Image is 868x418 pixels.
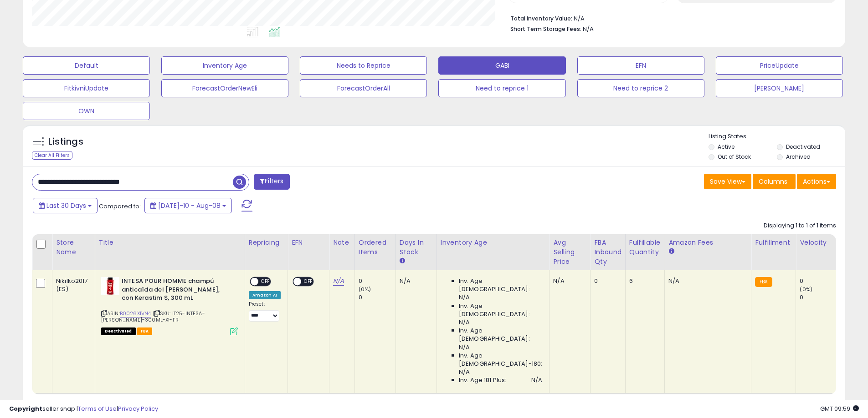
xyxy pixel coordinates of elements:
[459,343,470,352] span: N/A
[668,277,744,285] div: N/A
[400,257,405,265] small: Days In Stock.
[759,177,787,186] span: Columns
[48,136,83,148] h5: Listings
[510,25,581,33] b: Short Term Storage Fees:
[359,238,392,257] div: Ordered Items
[137,327,153,335] span: FBA
[755,277,772,287] small: FBA
[101,310,205,323] span: | SKU: IT25-INTESA-[PERSON_NAME]-300ML-X1-FR
[101,277,119,295] img: 41MtSYNSzQL._SL40_.jpg
[718,143,734,151] label: Active
[23,79,150,97] button: FitkivniUpdate
[400,277,430,285] div: N/A
[249,291,281,299] div: Amazon AI
[161,79,288,97] button: ForecastOrderNewEli
[716,79,843,97] button: [PERSON_NAME]
[753,174,796,189] button: Columns
[9,405,158,413] div: seller snap | |
[249,301,281,322] div: Preset:
[755,238,792,247] div: Fulfillment
[553,238,586,267] div: Avg Selling Price
[46,201,86,210] span: Last 30 Days
[56,238,91,257] div: Store Name
[301,278,316,286] span: OFF
[820,404,859,413] span: 2025-09-8 09:59 GMT
[577,56,704,75] button: EFN
[23,56,150,75] button: Default
[359,293,395,302] div: 0
[101,277,238,334] div: ASIN:
[300,56,427,75] button: Needs to Reprice
[292,238,325,247] div: EFN
[300,79,427,97] button: ForecastOrderAll
[9,404,42,413] strong: Copyright
[56,277,88,293] div: Nikilko2017 (ES)
[797,174,836,189] button: Actions
[438,56,565,75] button: GABI
[800,293,837,302] div: 0
[441,238,545,247] div: Inventory Age
[400,238,433,257] div: Days In Stock
[786,153,811,161] label: Archived
[101,327,136,335] span: All listings that are unavailable for purchase on Amazon for any reason other than out-of-stock
[333,277,344,286] a: N/A
[594,238,621,267] div: FBA inbound Qty
[99,238,241,247] div: Title
[800,277,837,285] div: 0
[510,12,829,23] li: N/A
[594,277,618,285] div: 0
[800,238,833,247] div: Velocity
[800,286,812,293] small: (0%)
[254,174,289,190] button: Filters
[629,238,661,257] div: Fulfillable Quantity
[668,247,674,256] small: Amazon Fees.
[78,404,117,413] a: Terms of Use
[709,132,845,141] p: Listing States:
[459,293,470,302] span: N/A
[359,286,371,293] small: (0%)
[258,278,273,286] span: OFF
[158,201,221,210] span: [DATE]-10 - Aug-08
[459,376,507,384] span: Inv. Age 181 Plus:
[668,238,747,247] div: Amazon Fees
[716,56,843,75] button: PriceUpdate
[118,404,158,413] a: Privacy Policy
[786,143,820,151] label: Deactivated
[459,352,542,368] span: Inv. Age [DEMOGRAPHIC_DATA]-180:
[161,56,288,75] button: Inventory Age
[583,25,594,33] span: N/A
[333,238,351,247] div: Note
[32,151,72,160] div: Clear All Filters
[459,368,470,376] span: N/A
[531,376,542,384] span: N/A
[704,174,751,189] button: Save View
[99,202,141,211] span: Compared to:
[249,238,284,247] div: Repricing
[459,327,542,343] span: Inv. Age [DEMOGRAPHIC_DATA]:
[459,302,542,318] span: Inv. Age [DEMOGRAPHIC_DATA]:
[577,79,704,97] button: Need to reprice 2
[718,153,751,161] label: Out of Stock
[510,15,572,22] b: Total Inventory Value:
[629,277,657,285] div: 6
[23,102,150,120] button: OWN
[33,198,98,213] button: Last 30 Days
[359,277,395,285] div: 0
[459,277,542,293] span: Inv. Age [DEMOGRAPHIC_DATA]:
[144,198,232,213] button: [DATE]-10 - Aug-08
[438,79,565,97] button: Need to reprice 1
[459,318,470,327] span: N/A
[764,222,836,230] div: Displaying 1 to 1 of 1 items
[120,310,151,317] a: B0026X1VN4
[122,277,232,305] b: INTESA POUR HOMME champú anticaída del [PERSON_NAME], con Kerastim S, 300 mL
[553,277,583,285] div: N/A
